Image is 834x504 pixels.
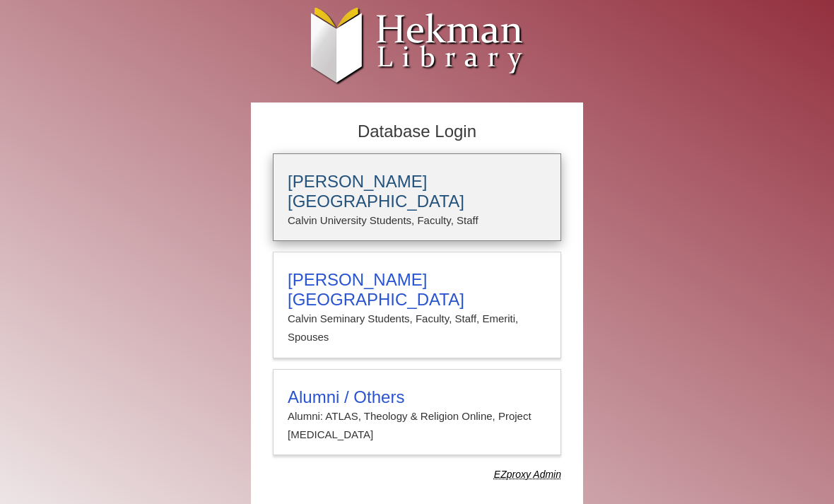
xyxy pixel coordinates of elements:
[288,387,546,407] h3: Alumni / Others
[494,469,561,480] dfn: Use Alumni login
[288,407,546,445] p: Alumni: ATLAS, Theology & Religion Online, Project [MEDICAL_DATA]
[288,387,546,445] summary: Alumni / OthersAlumni: ATLAS, Theology & Religion Online, Project [MEDICAL_DATA]
[288,172,546,211] h3: [PERSON_NAME][GEOGRAPHIC_DATA]
[288,211,546,230] p: Calvin University Students, Faculty, Staff
[288,270,546,310] h3: [PERSON_NAME][GEOGRAPHIC_DATA]
[288,310,546,347] p: Calvin Seminary Students, Faculty, Staff, Emeriti, Spouses
[273,252,561,358] a: [PERSON_NAME][GEOGRAPHIC_DATA]Calvin Seminary Students, Faculty, Staff, Emeriti, Spouses
[273,153,561,241] a: [PERSON_NAME][GEOGRAPHIC_DATA]Calvin University Students, Faculty, Staff
[266,117,568,146] h2: Database Login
